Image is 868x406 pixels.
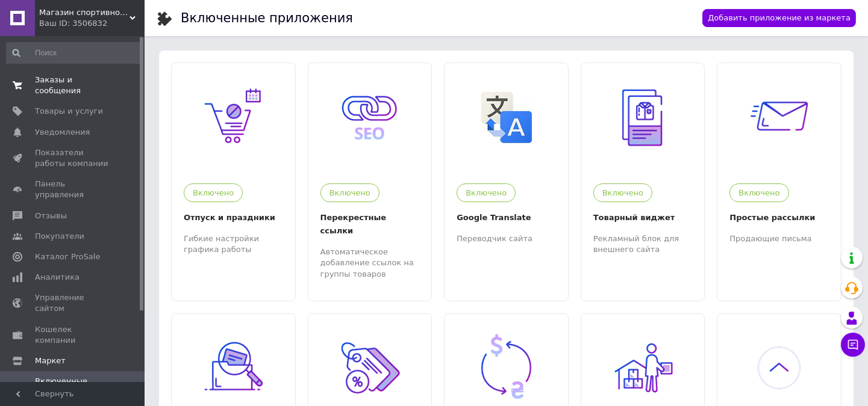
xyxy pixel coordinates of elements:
span: Показатели работы компании [35,147,111,169]
a: 9ВключеноПерекрестные ссылкиАвтоматическое добавление ссылок на группы товаров [308,63,432,289]
span: Включенные приложения [35,376,111,398]
img: 33 [742,81,816,155]
div: Включено [320,183,379,202]
img: 133 [742,331,816,405]
div: Продающие письма [729,233,829,244]
div: Включено [457,183,516,202]
div: Ваш ID: 3506832 [39,18,145,29]
img: 13 [196,81,270,155]
div: Переводчик сайта [457,233,556,244]
span: Заказы и сообщения [35,75,111,96]
div: Рекламный блок для внешнего сайта [593,233,693,255]
a: 4ВключеноGoogle TranslateПереводчик сайта [445,63,568,289]
img: 39 [196,331,270,405]
img: 167 [606,331,680,405]
span: Управление сайтом [35,292,111,314]
div: Автоматическое добавление ссылок на группы товаров [320,247,420,280]
div: Товарный виджет [593,211,693,224]
img: 32 [606,81,680,155]
div: Включенные приложения [181,12,353,25]
a: 13ВключеноОтпуск и праздникиГибкие настройки графика работы [172,63,295,289]
span: Магазин спортивного питания - Fit Magazine [39,7,130,18]
button: Чат с покупателем [841,333,865,357]
div: Гибкие настройки графика работы [184,233,283,255]
a: 32ВключеноТоварный виджетРекламный блок для внешнего сайта [581,63,705,289]
div: Включено [729,183,788,202]
span: Кошелек компании [35,324,111,346]
input: Поиск [6,42,142,64]
div: Отпуск и праздники [184,211,283,224]
span: Панель управления [35,179,111,200]
div: Включено [184,183,243,202]
img: 95 [469,331,543,405]
div: Простые рассылки [729,211,829,224]
span: Каталог ProSale [35,251,100,262]
span: Товары и услуги [35,106,103,117]
div: Перекрестные ссылки [320,211,420,238]
span: Аналитика [35,272,80,283]
span: Маркет [35,355,66,366]
span: Покупатели [35,231,84,242]
span: Отзывы [35,211,67,221]
img: 92 [333,331,407,405]
img: 4 [481,91,532,143]
a: 33ВключеноПростые рассылкиПродающие письма [717,63,841,289]
img: 9 [333,81,407,155]
div: Google Translate [457,211,556,224]
a: Добавить приложение из маркета [702,9,856,28]
div: Включено [593,183,652,202]
span: Уведомления [35,127,90,138]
